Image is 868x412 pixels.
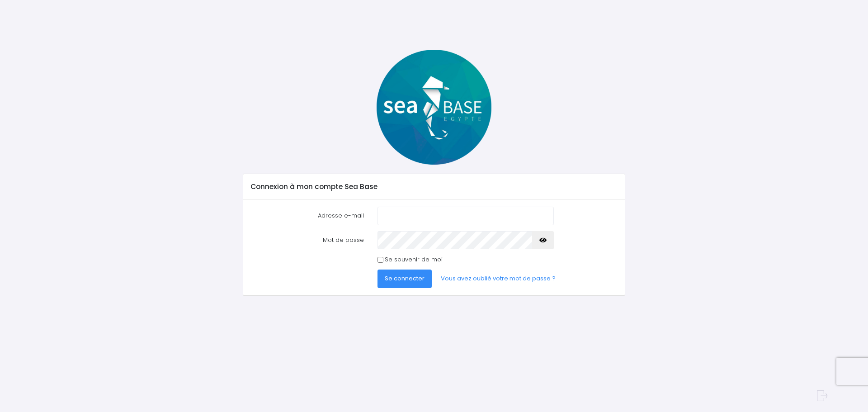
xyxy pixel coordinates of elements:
span: Se connecter [385,274,425,283]
label: Se souvenir de moi [385,255,443,264]
label: Adresse e-mail [244,207,371,225]
a: Vous avez oublié votre mot de passe ? [434,270,563,288]
div: Connexion à mon compte Sea Base [243,174,624,199]
button: Se connecter [377,270,432,288]
label: Mot de passe [244,231,371,249]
